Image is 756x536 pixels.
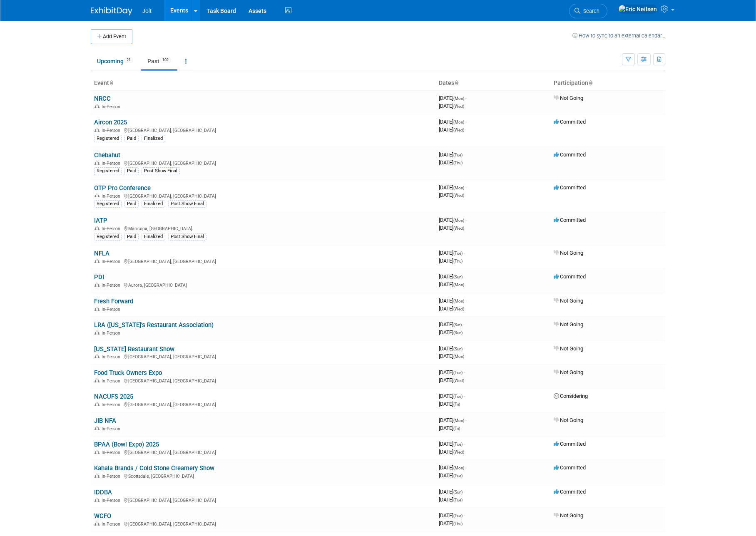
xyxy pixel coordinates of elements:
[94,225,432,231] div: Maricopa, [GEOGRAPHIC_DATA]
[102,226,123,231] span: In-Person
[464,345,465,352] span: -
[94,194,99,198] img: In-Person Event
[94,135,122,142] div: Registered
[580,8,599,14] span: Search
[439,258,463,264] span: [DATE]
[439,184,467,191] span: [DATE]
[453,330,463,335] span: (Sun)
[453,120,464,124] span: (Mon)
[94,283,99,287] img: In-Person Event
[464,151,465,158] span: -
[102,330,123,336] span: In-Person
[142,200,165,208] div: Finalized
[91,53,139,69] a: Upcoming21
[439,449,464,455] span: [DATE]
[439,512,465,519] span: [DATE]
[124,135,139,142] div: Paid
[464,393,465,399] span: -
[554,184,586,191] span: Committed
[439,377,464,383] span: [DATE]
[168,233,206,241] div: Post Show Final
[124,167,139,175] div: Paid
[453,418,464,423] span: (Mon)
[453,514,463,518] span: (Tue)
[168,200,206,208] div: Post Show Final
[160,57,171,63] span: 102
[94,161,99,165] img: In-Person Event
[439,273,465,280] span: [DATE]
[102,128,123,133] span: In-Person
[453,104,464,109] span: (Wed)
[464,250,465,256] span: -
[435,76,550,90] th: Dates
[453,96,464,101] span: (Mon)
[94,401,432,407] div: [GEOGRAPHIC_DATA], [GEOGRAPHIC_DATA]
[439,393,465,399] span: [DATE]
[554,393,588,399] span: Considering
[453,193,464,198] span: (Wed)
[102,104,123,109] span: In-Person
[554,369,583,375] span: Not Going
[453,128,464,132] span: (Wed)
[142,233,165,241] div: Finalized
[439,225,464,231] span: [DATE]
[453,218,464,223] span: (Mon)
[102,498,123,503] span: In-Person
[94,226,99,230] img: In-Person Event
[554,489,586,495] span: Committed
[94,184,151,192] a: OTP Pro Conference
[453,378,464,383] span: (Wed)
[94,521,99,526] img: In-Person Event
[439,151,465,158] span: [DATE]
[588,79,592,86] a: Sort by Participation Type
[439,464,467,471] span: [DATE]
[453,466,464,470] span: (Mon)
[439,159,463,166] span: [DATE]
[102,378,123,384] span: In-Person
[439,353,464,359] span: [DATE]
[439,496,463,503] span: [DATE]
[453,402,460,407] span: (Fri)
[94,127,432,133] div: [GEOGRAPHIC_DATA], [GEOGRAPHIC_DATA]
[439,520,463,526] span: [DATE]
[102,307,123,312] span: In-Person
[94,217,107,224] a: IATP
[94,426,99,430] img: In-Person Event
[94,167,122,175] div: Registered
[554,345,583,352] span: Not Going
[142,167,180,175] div: Post Show Final
[465,95,467,101] span: -
[453,307,464,311] span: (Wed)
[454,79,458,86] a: Sort by Start Date
[453,426,460,431] span: (Fri)
[439,329,463,335] span: [DATE]
[94,464,214,472] a: Kahala Brands / Cold Stone Creamery Show
[465,119,467,125] span: -
[453,275,463,279] span: (Sun)
[554,321,583,328] span: Not Going
[94,250,109,257] a: NFLA
[453,442,463,447] span: (Tue)
[463,321,464,328] span: -
[554,417,583,423] span: Not Going
[554,151,586,158] span: Committed
[94,449,432,455] div: [GEOGRAPHIC_DATA], [GEOGRAPHIC_DATA]
[453,153,463,157] span: (Tue)
[91,7,132,15] img: ExhibitDay
[439,417,467,423] span: [DATE]
[94,192,432,199] div: [GEOGRAPHIC_DATA], [GEOGRAPHIC_DATA]
[439,369,465,375] span: [DATE]
[554,250,583,256] span: Not Going
[453,283,464,287] span: (Mon)
[94,104,99,108] img: In-Person Event
[94,498,99,502] img: In-Person Event
[439,441,465,447] span: [DATE]
[464,489,465,495] span: -
[569,4,607,18] a: Search
[439,425,460,431] span: [DATE]
[439,401,460,407] span: [DATE]
[453,354,464,359] span: (Mon)
[102,450,123,455] span: In-Person
[102,521,123,527] span: In-Person
[94,321,214,329] a: LRA ([US_STATE]'s Restaurant Association)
